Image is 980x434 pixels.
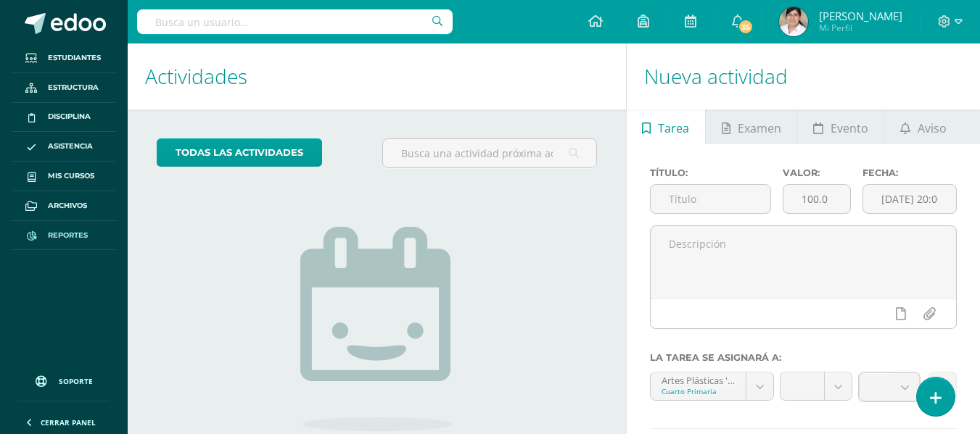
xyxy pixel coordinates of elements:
[862,167,957,178] label: Fecha:
[17,362,110,397] a: Soporte
[41,417,96,427] span: Cerrar panel
[627,109,705,144] a: Tarea
[48,111,91,122] span: Disciplina
[59,376,93,386] span: Soporte
[918,111,947,146] span: Aviso
[884,109,962,144] a: Aviso
[706,109,796,144] a: Examen
[779,7,808,36] img: 81b4b96153a5e26d3d090ab20a7281c5.png
[650,352,957,363] label: La tarea se asignará a:
[863,185,956,213] input: Fecha de entrega
[783,185,850,213] input: Puntos máximos
[738,111,781,146] span: Examen
[48,52,101,64] span: Estudiantes
[819,22,902,34] span: Mi Perfil
[831,111,868,146] span: Evento
[651,185,770,213] input: Título
[651,372,774,400] a: Artes Plásticas 'A'Cuarto Primaria
[662,372,736,386] div: Artes Plásticas 'A'
[644,43,963,109] h1: Nueva actividad
[300,227,453,431] img: no_activities.png
[662,386,736,396] div: Cuarto Primaria
[48,141,93,152] span: Asistencia
[12,43,116,73] a: Estudiantes
[819,9,902,23] span: [PERSON_NAME]
[48,170,94,182] span: Mis cursos
[137,9,453,34] input: Busca un usuario...
[383,139,596,167] input: Busca una actividad próxima aquí...
[12,73,116,103] a: Estructura
[12,191,116,221] a: Archivos
[48,82,99,93] span: Estructura
[738,19,754,35] span: 35
[650,167,771,178] label: Título:
[12,103,116,133] a: Disciplina
[12,132,116,162] a: Asistencia
[783,167,851,178] label: Valor:
[12,221,116,251] a: Reportes
[797,109,884,144] a: Evento
[658,111,689,146] span: Tarea
[48,200,87,212] span: Archivos
[145,43,609,109] h1: Actividades
[12,162,116,191] a: Mis cursos
[157,138,322,167] a: todas las Actividades
[48,230,88,241] span: Reportes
